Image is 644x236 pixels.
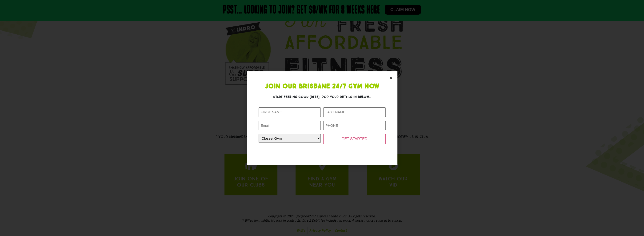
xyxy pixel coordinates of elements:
[323,107,386,117] input: LAST NAME
[259,94,386,99] h3: Start feeling good [DATE]! Pop your details in below...
[259,121,321,130] input: Email
[259,107,321,117] input: FIRST NAME
[323,121,386,130] input: PHONE
[389,76,393,80] a: Close
[259,83,386,90] h1: Join Our Brisbane 24/7 Gym Now
[323,134,386,144] input: GET STARTED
